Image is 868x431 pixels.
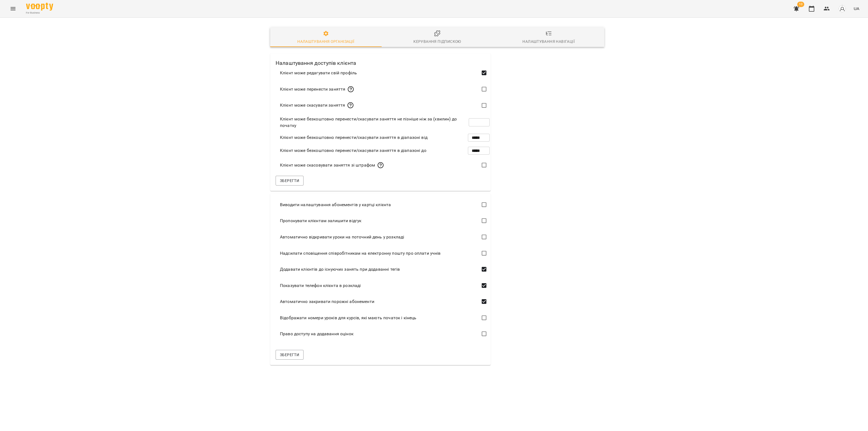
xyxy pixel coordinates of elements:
input: Клієнт може безкоштовно перенести/скасувати заняття не пізніше ніж за (хвилин) до початку [469,115,490,130]
span: For Business [26,11,53,15]
span: Зберегти [280,352,299,358]
div: Клієнт може скасувати заняття [280,102,354,108]
svg: Дозволяє клієнтам скасовувати індивідуальні уроки (без штрафу) [347,102,354,108]
input: Клієнт може безкоштовно перенести/скасувати заняття в діапазоні до [468,143,490,158]
button: Зберегти [276,176,304,186]
span: Виводити налаштування абонементів у картці клієнта [280,202,391,208]
button: UA [851,4,861,14]
span: Автоматично відкривати уроки на поточний день у розкладі [280,234,404,240]
img: Voopty Logo [26,3,53,11]
span: Клієнт може редагувати свій профіль [280,70,357,76]
span: Клієнт може безкоштовно перенести/скасувати заняття в діапазоні від [280,134,427,141]
div: Клієнт може скасовувати заняття зі штрафом [280,162,384,168]
span: Надсилати сповіщення співробітникам на електронну пошту про оплати учнів [280,250,441,257]
span: Право доступу на додавання оцінок [280,331,353,337]
img: avatar_s.png [838,5,846,12]
span: Додавати клієнтів до існуючих занять при додаванні тегів [280,266,400,273]
div: Клієнт може перенести заняття [280,86,354,92]
span: Автоматично закривати порожні абонементи [280,298,374,305]
span: Клієнт може безкоштовно перенести/скасувати заняття не пізніше ніж за (хвилин) до початку [280,116,469,129]
span: Пропонувати клієнтам залишити відгук [280,218,361,224]
button: Зберегти [276,350,304,360]
h2: Налаштування доступів клієнта [270,53,491,67]
svg: Дозволяє клієнту скасовувати індивідуальні уроки поза вказаним діапазоном(наприклад за 15 хвилин ... [377,162,384,168]
svg: Дозволяє клієнтам переносити індивідуальні уроки [347,86,354,92]
span: Клієнт може безкоштовно перенести/скасувати заняття в діапазоні до [280,147,426,154]
span: Зберегти [280,177,299,184]
span: Відображати номери уроків для курсів, які мають початок і кінець [280,315,416,321]
span: UA [854,6,859,11]
div: Налаштування навігації [522,38,575,45]
div: Налаштування організації [297,38,354,45]
span: Показувати телефон клієнта в розкладі [280,282,361,289]
span: 10 [797,2,804,7]
div: Керування підпискою [413,38,461,45]
button: Menu [7,2,20,15]
input: Клієнт може безкоштовно перенести/скасувати заняття в діапазоні від [468,130,490,145]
